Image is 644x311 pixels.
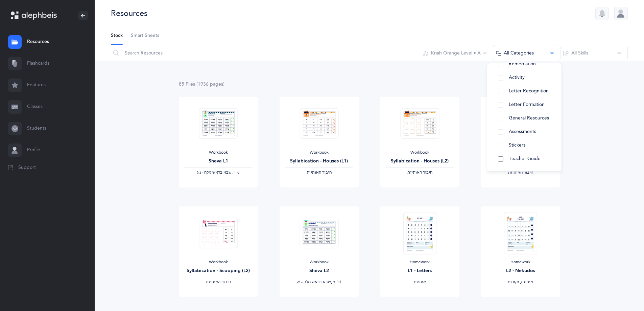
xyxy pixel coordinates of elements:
[560,45,628,61] button: All Skills
[184,170,253,175] div: ‪, + 8‬
[199,108,238,139] img: Sheva-Workbook-Orange-A-L1_EN_thumbnail_1754034062.png
[493,112,556,125] button: General Resources
[509,129,536,134] span: Assessments
[509,75,525,80] span: Activity
[184,267,253,274] div: Syllabication - Scooping (L2)
[221,82,223,87] span: s
[18,164,36,171] span: Support
[285,267,353,274] div: Sheva L2
[508,170,533,175] span: ‫חיבור האותיות‬
[486,150,555,155] div: Workbook
[493,45,560,61] button: All Categories
[300,108,338,139] img: Syllabication-Workbook-Level-1-EN_Orange_Houses_thumbnail_1741114714.png
[400,108,439,139] img: Syllabication-Workbook-Level-2-Houses-EN_thumbnail_1741114840.png
[509,156,541,161] span: Teacher Guide
[493,152,556,166] button: Teacher Guide
[197,170,232,175] span: ‫שבא בראש מלה - נע‬
[193,82,195,87] span: s
[493,125,556,139] button: Assessments
[296,280,331,284] span: ‫שבא בראש מלה - נע‬
[493,71,556,85] button: Activity
[486,260,555,265] div: Homework
[509,115,549,121] span: General Resources
[285,150,353,155] div: Workbook
[493,58,556,71] button: Remediation
[509,142,525,148] span: Stickers
[610,277,636,303] iframe: Drift Widget Chat Controller
[285,158,353,165] div: Syllabication - Houses (L1)
[386,267,454,274] div: L1 - Letters
[493,139,556,152] button: Stickers
[403,212,436,254] img: Homework_L1_Letters_O_Orange_EN_thumbnail_1731215263.png
[509,61,536,67] span: Remediation
[184,158,253,165] div: Sheva L1
[386,158,454,165] div: Syllabication - Houses (L2)
[206,280,231,284] span: ‫חיבור האותיות‬
[179,82,195,87] span: 85 File
[504,212,537,254] img: Homework_L2_Nekudos_O_EN_thumbnail_1739258670.png
[486,267,555,274] div: L2 - Nekudos
[111,45,420,61] input: Search Resources
[300,218,338,248] img: Sheva-Workbook-Orange-A-L2_EN_thumbnail_1754034118.png
[486,158,555,165] div: Syllabication - Scooping (L1)
[111,8,147,19] div: Resources
[493,85,556,98] button: Letter Recognition
[307,170,332,175] span: ‫חיבור האותיות‬
[420,45,493,61] button: Kriah Orange Level • A
[285,260,353,265] div: Workbook
[184,150,253,155] div: Workbook
[196,82,224,87] span: (1936 page )
[407,170,432,175] span: ‫חיבור האותיות‬
[199,218,238,248] img: Syllabication-Workbook-Level-2-Scooping-EN_thumbnail_1724263547.png
[509,102,545,107] span: Letter Formation
[184,260,253,265] div: Workbook
[386,150,454,155] div: Workbook
[414,280,426,284] span: ‫אותיות‬
[509,88,549,94] span: Letter Recognition
[493,98,556,112] button: Letter Formation
[508,280,533,284] span: ‫אותיות, נקודות‬
[285,280,353,285] div: ‪, + 11‬
[386,260,454,265] div: Homework
[131,32,159,39] span: Smart Sheets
